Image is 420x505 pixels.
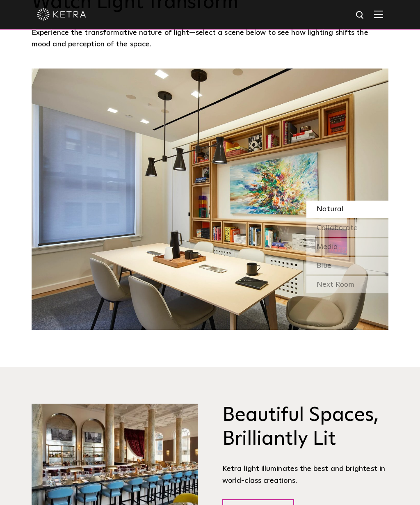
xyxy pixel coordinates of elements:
span: Blue [317,262,331,270]
p: Experience the transformative nature of light—select a scene below to see how lighting shifts the... [32,27,388,50]
img: search icon [355,10,365,21]
div: Ketra light illuminates the best and brightest in world-class creations. [222,463,388,487]
div: Next Room [306,276,388,293]
span: Natural [317,206,344,213]
img: SS-Desktop-CEC-07-1 [32,69,388,330]
h3: Beautiful Spaces, Brilliantly Lit [222,404,388,451]
img: ketra-logo-2019-white [37,8,86,21]
img: Hamburger%20Nav.svg [374,10,383,18]
span: Media [317,243,338,251]
span: Collaborate [317,224,358,232]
